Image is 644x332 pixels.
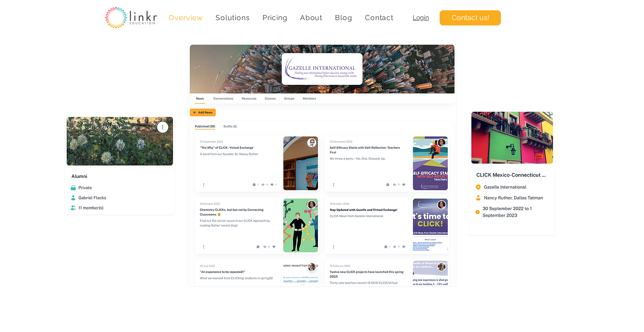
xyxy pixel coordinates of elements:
[66,116,174,214] img: linkr hero 4.png
[216,13,250,22] span: Solutions
[258,9,292,26] a: Pricing
[440,10,501,25] a: Contact us!
[360,9,398,26] a: Contact
[365,13,394,22] span: Contact
[452,13,489,23] span: Contact us!
[470,110,554,234] img: linkr hero 2.png
[169,13,203,22] span: Overview
[330,9,357,26] a: Blog
[105,7,157,29] img: linkr_logo_transparentbg.png
[413,14,429,21] a: Login
[263,13,288,22] span: Pricing
[164,9,398,26] nav: Site
[300,13,322,22] span: About
[211,9,254,26] div: Solutions
[335,13,352,22] span: Blog
[189,45,455,285] img: linkr hero 1.png
[296,9,327,26] div: About
[164,9,208,26] a: Overview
